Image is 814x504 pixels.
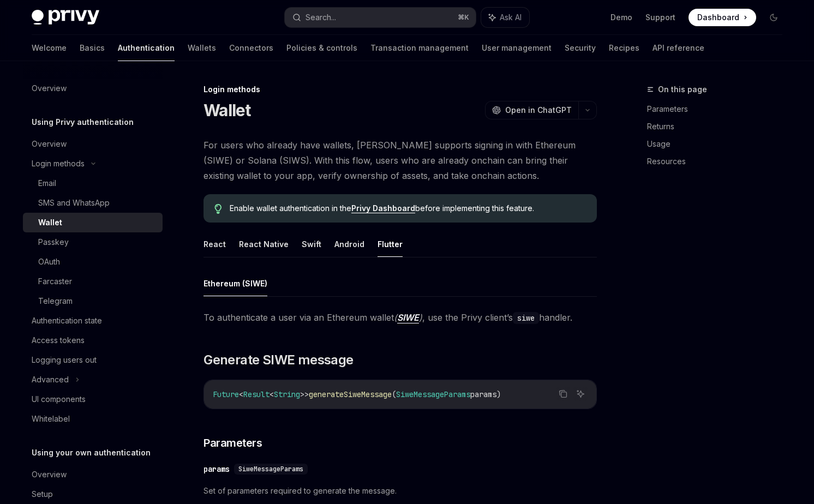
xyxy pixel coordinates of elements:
div: Whitelabel [32,412,70,425]
a: Basics [80,35,105,61]
span: Future [213,389,239,399]
button: Swift [302,231,321,257]
a: Access tokens [23,331,163,350]
a: Returns [647,118,791,135]
div: UI components [32,393,86,406]
button: Search...⌘K [285,8,476,27]
a: Authentication [118,35,175,61]
button: React Native [239,231,289,257]
span: Dashboard [697,12,739,23]
span: params) [470,389,501,399]
a: OAuth [23,252,163,272]
button: React [203,231,226,257]
span: < [270,389,274,399]
button: Open in ChatGPT [485,101,578,119]
a: Demo [610,12,632,23]
button: Ask AI [481,8,529,27]
a: Privy Dashboard [351,203,415,213]
span: ( [392,389,396,399]
a: Email [23,173,163,193]
a: Policies & controls [286,35,357,61]
span: generateSiweMessage [309,389,392,399]
a: SIWE [397,312,419,323]
a: Farcaster [23,272,163,291]
span: SiweMessageParams [238,465,303,473]
span: Enable wallet authentication in the before implementing this feature. [230,203,586,214]
div: Farcaster [38,275,72,288]
div: SMS and WhatsApp [38,196,110,209]
a: Wallet [23,213,163,232]
span: Set of parameters required to generate the message. [203,484,597,497]
a: UI components [23,389,163,409]
span: Open in ChatGPT [505,105,572,116]
a: Overview [23,134,163,154]
a: Wallets [188,35,216,61]
div: Overview [32,137,67,151]
h1: Wallet [203,100,251,120]
a: SMS and WhatsApp [23,193,163,213]
div: Logging users out [32,353,97,367]
div: Login methods [32,157,85,170]
a: User management [482,35,552,61]
button: Toggle dark mode [765,9,782,26]
a: Whitelabel [23,409,163,429]
img: dark logo [32,10,99,25]
span: Generate SIWE message [203,351,353,369]
span: SiweMessageParams [396,389,470,399]
a: Resources [647,153,791,170]
em: ( ) [394,312,422,323]
button: Ethereum (SIWE) [203,271,267,296]
button: Copy the contents from the code block [556,387,570,401]
span: Parameters [203,435,262,451]
a: Setup [23,484,163,504]
a: Telegram [23,291,163,311]
a: Authentication state [23,311,163,331]
a: Passkey [23,232,163,252]
div: Authentication state [32,314,102,327]
span: Result [243,389,270,399]
button: Flutter [378,231,403,257]
div: params [203,464,230,475]
div: OAuth [38,255,60,268]
span: < [239,389,243,399]
span: For users who already have wallets, [PERSON_NAME] supports signing in with Ethereum (SIWE) or Sol... [203,137,597,183]
div: Wallet [38,216,62,229]
a: Connectors [229,35,273,61]
a: API reference [653,35,704,61]
a: Logging users out [23,350,163,370]
div: Access tokens [32,334,85,347]
svg: Tip [214,204,222,214]
a: Security [565,35,596,61]
code: siwe [513,312,539,324]
div: Setup [32,488,53,501]
div: Email [38,177,56,190]
a: Transaction management [370,35,469,61]
span: To authenticate a user via an Ethereum wallet , use the Privy client’s handler. [203,310,597,325]
div: Overview [32,82,67,95]
a: Recipes [609,35,639,61]
a: Usage [647,135,791,153]
h5: Using Privy authentication [32,116,134,129]
a: Overview [23,465,163,484]
div: Overview [32,468,67,481]
span: >> [300,389,309,399]
a: Parameters [647,100,791,118]
div: Telegram [38,295,73,308]
button: Android [334,231,364,257]
span: ⌘ K [458,13,469,22]
button: Ask AI [573,387,588,401]
a: Support [645,12,675,23]
span: Ask AI [500,12,522,23]
span: String [274,389,300,399]
a: Dashboard [689,9,756,26]
h5: Using your own authentication [32,446,151,459]
div: Advanced [32,373,69,386]
div: Login methods [203,84,597,95]
div: Search... [306,11,336,24]
div: Passkey [38,236,69,249]
span: On this page [658,83,707,96]
a: Overview [23,79,163,98]
a: Welcome [32,35,67,61]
